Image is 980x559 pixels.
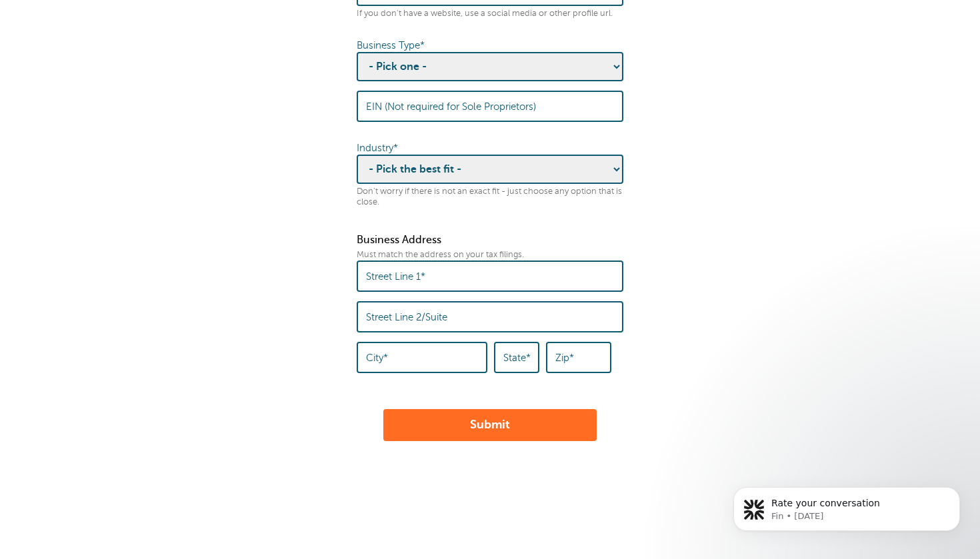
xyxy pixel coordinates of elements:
[357,9,623,19] p: If you don't have a website, use a social media or other profile url.
[713,459,980,552] iframe: Intercom notifications message
[503,352,531,364] label: State*
[357,187,623,207] p: Don't worry if there is not an exact fit - just choose any option that is close.
[366,101,536,113] label: EIN (Not required for Sole Proprietors)
[357,234,623,247] p: Business Address
[357,143,398,153] label: Industry*
[366,352,388,364] label: City*
[357,40,425,51] label: Business Type*
[366,311,447,323] label: Street Line 2/Suite
[366,271,425,282] label: Street Line 1*
[383,409,597,441] button: Submit
[357,250,623,260] p: Must match the address on your tax filings.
